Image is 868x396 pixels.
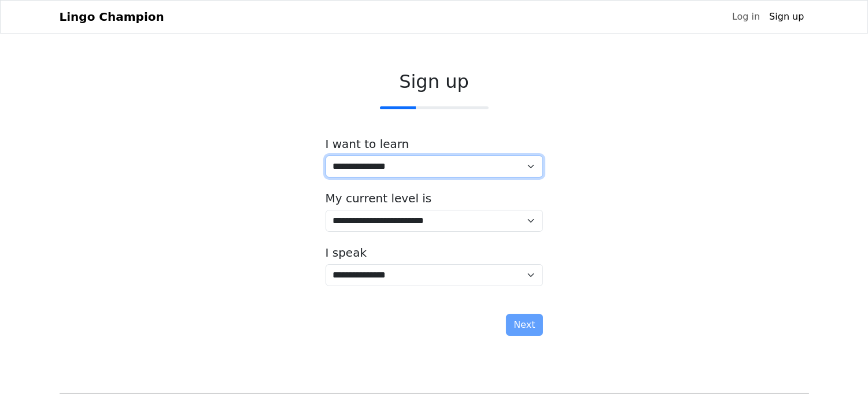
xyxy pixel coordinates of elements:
label: I want to learn [326,137,409,151]
label: I speak [326,246,367,260]
a: Lingo Champion [60,5,164,28]
label: My current level is [326,191,432,205]
a: Sign up [764,5,808,28]
h2: Sign up [326,71,543,92]
a: Log in [727,5,764,28]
